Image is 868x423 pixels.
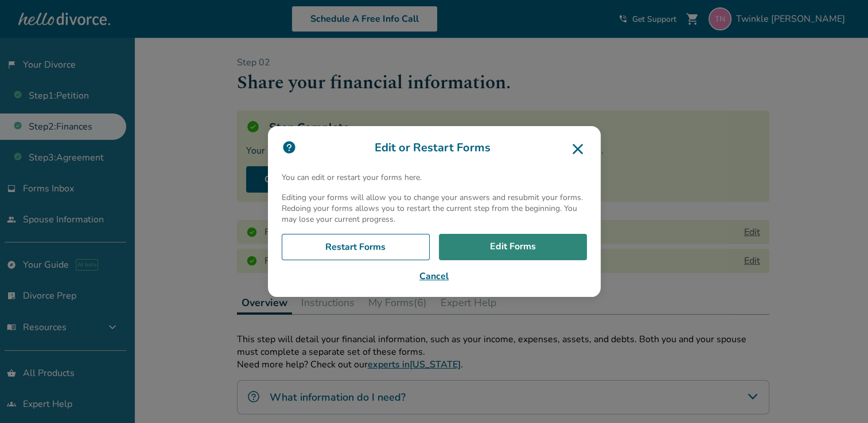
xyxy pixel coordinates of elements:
p: Editing your forms will allow you to change your answers and resubmit your forms. Redoing your fo... [282,192,587,225]
iframe: Chat Widget [811,368,868,423]
a: Restart Forms [282,234,430,260]
button: Cancel [282,269,587,283]
p: You can edit or restart your forms here. [282,172,587,183]
a: Edit Forms [439,234,587,260]
img: icon [282,140,297,155]
h3: Edit or Restart Forms [282,140,587,158]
